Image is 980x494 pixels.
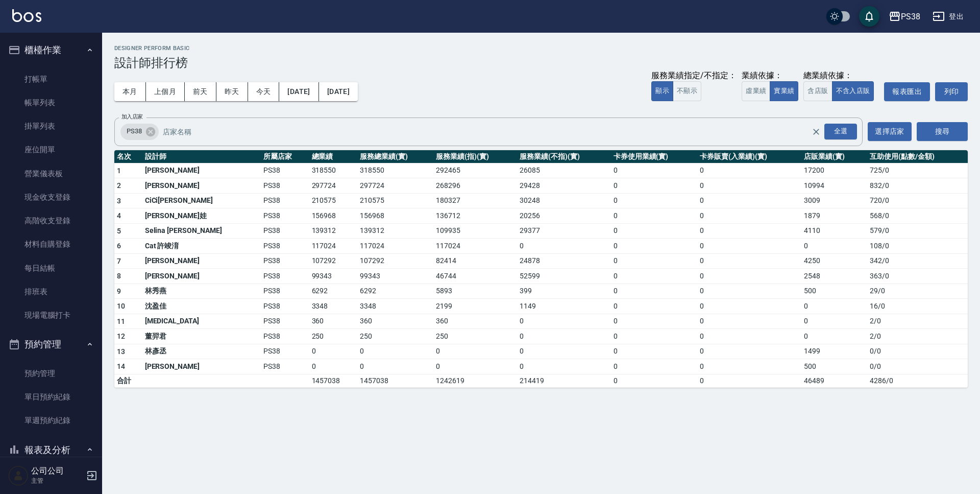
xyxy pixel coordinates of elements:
[901,10,920,23] div: PS38
[517,314,611,329] td: 0
[4,409,98,432] a: 單週預約紀錄
[309,284,358,299] td: 6292
[142,223,261,239] td: Selina [PERSON_NAME]
[433,223,517,239] td: 109935
[117,347,126,356] span: 13
[517,163,611,178] td: 26085
[611,299,697,314] td: 0
[4,331,98,358] button: 預約管理
[309,253,358,269] td: 107292
[142,253,261,269] td: [PERSON_NAME]
[801,329,867,344] td: 0
[261,253,309,269] td: PS38
[117,362,126,370] span: 14
[357,193,433,208] td: 210575
[867,284,968,299] td: 29 / 0
[433,208,517,224] td: 136712
[433,150,517,163] th: 服務業績(指)(實)
[801,314,867,329] td: 0
[309,208,358,224] td: 156968
[117,272,121,280] span: 8
[261,178,309,194] td: PS38
[824,124,857,139] div: 全選
[117,197,121,205] span: 3
[517,299,611,314] td: 1149
[770,81,798,101] button: 實業績
[357,284,433,299] td: 6292
[611,269,697,284] td: 0
[884,82,930,101] a: 報表匯出
[611,208,697,224] td: 0
[673,81,701,101] button: 不顯示
[611,193,697,208] td: 0
[4,385,98,409] a: 單日預約紀錄
[517,329,611,344] td: 0
[801,253,867,269] td: 4250
[742,81,770,101] button: 虛業績
[261,299,309,314] td: PS38
[142,344,261,359] td: 林彥丞
[801,284,867,299] td: 500
[309,269,358,284] td: 99343
[867,163,968,178] td: 725 / 0
[651,81,673,101] button: 顯示
[4,437,98,463] button: 報表及分析
[517,208,611,224] td: 20256
[279,82,318,101] button: [DATE]
[697,269,801,284] td: 0
[4,67,98,91] a: 打帳單
[31,476,83,485] p: 主管
[142,178,261,194] td: [PERSON_NAME]
[611,314,697,329] td: 0
[517,150,611,163] th: 服務業績(不指)(實)
[357,150,433,163] th: 服務總業績(實)
[742,70,798,81] div: 業績依據：
[319,82,358,101] button: [DATE]
[697,374,801,387] td: 0
[357,163,433,178] td: 318550
[142,239,261,254] td: Cat 許竣淯
[433,269,517,284] td: 46744
[142,284,261,299] td: 林秀燕
[357,178,433,194] td: 297724
[801,359,867,374] td: 500
[697,299,801,314] td: 0
[142,329,261,344] td: 董羿君
[309,299,358,314] td: 3348
[160,123,829,140] input: 店家名稱
[117,167,121,175] span: 1
[120,124,159,140] div: PS38
[357,374,433,387] td: 1457038
[357,329,433,344] td: 250
[697,223,801,239] td: 0
[117,242,121,250] span: 6
[309,163,358,178] td: 318550
[142,208,261,224] td: [PERSON_NAME]娃
[261,359,309,374] td: PS38
[697,208,801,224] td: 0
[4,232,98,256] a: 材料自購登錄
[697,163,801,178] td: 0
[146,82,185,101] button: 上個月
[309,359,358,374] td: 0
[433,299,517,314] td: 2199
[611,344,697,359] td: 0
[822,122,859,142] button: Open
[433,359,517,374] td: 0
[867,208,968,224] td: 568 / 0
[867,150,968,163] th: 互助使用(點數/金額)
[309,329,358,344] td: 250
[611,284,697,299] td: 0
[4,37,98,63] button: 櫃檯作業
[4,138,98,161] a: 座位開單
[433,374,517,387] td: 1242619
[261,163,309,178] td: PS38
[433,239,517,254] td: 117024
[114,56,968,70] h3: 設計師排行榜
[114,82,146,101] button: 本月
[611,178,697,194] td: 0
[697,314,801,329] td: 0
[309,314,358,329] td: 360
[433,253,517,269] td: 82414
[142,269,261,284] td: [PERSON_NAME]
